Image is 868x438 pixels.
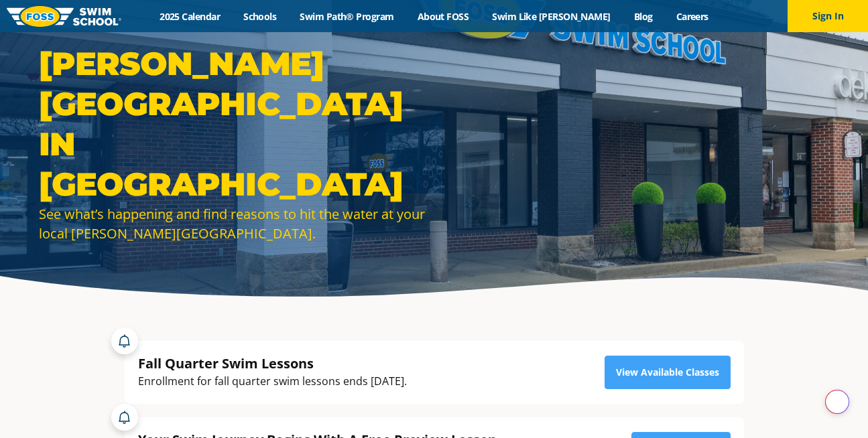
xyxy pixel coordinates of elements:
a: About FOSS [406,10,481,23]
img: FOSS Swim School Logo [7,6,121,27]
a: Blog [622,10,664,23]
a: Swim Path® Program [288,10,406,23]
a: View Available Classes [605,356,731,389]
div: See what’s happening and find reasons to hit the water at your local [PERSON_NAME][GEOGRAPHIC_DATA]. [39,204,428,243]
a: Schools [232,10,288,23]
div: Enrollment for fall quarter swim lessons ends [DATE]. [138,372,407,390]
a: Careers [664,10,720,23]
a: Swim Like [PERSON_NAME] [481,10,623,23]
a: 2025 Calendar [148,10,232,23]
h1: [PERSON_NAME][GEOGRAPHIC_DATA] in [GEOGRAPHIC_DATA] [39,44,428,204]
div: Fall Quarter Swim Lessons [138,354,407,372]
